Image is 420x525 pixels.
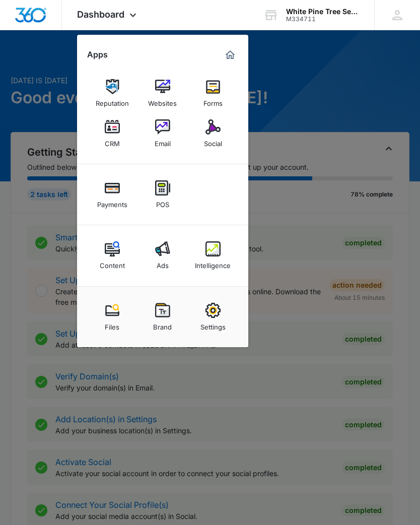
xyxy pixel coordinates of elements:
[144,114,182,153] a: Email
[77,9,124,20] span: Dashboard
[194,74,232,112] a: Forms
[97,195,127,209] div: Payments
[200,318,226,331] div: Settings
[222,47,238,63] a: Marketing 360® Dashboard
[144,74,182,112] a: Websites
[93,74,131,112] a: Reputation
[144,236,182,275] a: Ads
[93,114,131,153] a: CRM
[96,94,129,107] div: Reputation
[93,298,131,336] a: Files
[194,236,232,275] a: Intelligence
[204,135,222,148] div: Social
[105,318,119,331] div: Files
[195,256,231,270] div: Intelligence
[156,195,169,209] div: POS
[105,135,120,148] div: CRM
[93,236,131,275] a: Content
[286,8,360,16] div: account name
[100,256,125,270] div: Content
[93,175,131,214] a: Payments
[286,16,360,23] div: account id
[144,175,182,214] a: POS
[87,50,108,59] h2: Apps
[194,114,232,153] a: Social
[153,318,172,331] div: Brand
[148,94,177,107] div: Websites
[144,298,182,336] a: Brand
[155,135,171,148] div: Email
[194,298,232,336] a: Settings
[157,256,169,270] div: Ads
[203,94,223,107] div: Forms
